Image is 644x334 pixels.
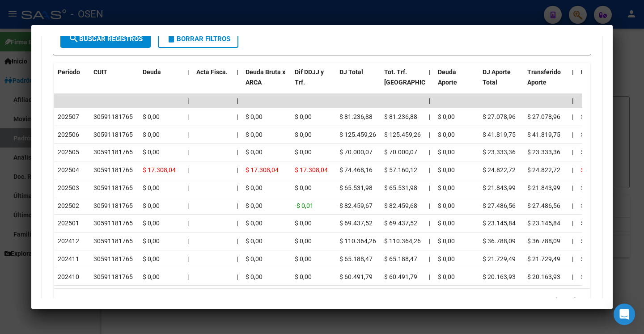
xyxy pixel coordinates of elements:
[246,166,279,173] span: $ 17.308,04
[483,113,516,120] span: $ 27.078,96
[237,220,238,227] span: |
[339,166,373,173] span: $ 74.468,16
[58,113,79,120] span: 202507
[93,254,133,264] div: 30591181765
[339,220,373,227] span: $ 69.437,52
[54,63,90,102] datatable-header-cell: Período
[527,148,560,156] span: $ 23.333,36
[143,237,160,245] span: $ 0,00
[429,237,430,245] span: |
[581,184,598,191] span: $ 0,00
[93,183,133,193] div: 30591181765
[384,131,421,138] span: $ 125.459,26
[581,148,598,156] span: $ 0,00
[336,63,381,102] datatable-header-cell: DJ Total
[429,220,430,227] span: |
[572,220,573,227] span: |
[93,112,133,122] div: 30591181765
[527,131,560,138] span: $ 41.819,75
[68,33,79,44] mat-icon: search
[237,255,238,262] span: |
[187,273,189,280] span: |
[58,273,79,280] span: 202410
[184,63,193,102] datatable-header-cell: |
[193,63,233,102] datatable-header-cell: Acta Fisca.
[434,63,479,102] datatable-header-cell: Deuda Aporte
[572,113,573,120] span: |
[295,131,312,138] span: $ 0,00
[547,295,564,305] a: go to previous page
[93,272,133,282] div: 30591181765
[143,202,160,209] span: $ 0,00
[237,184,238,191] span: |
[246,237,263,245] span: $ 0,00
[187,68,189,76] span: |
[527,184,560,191] span: $ 21.843,99
[577,63,622,102] datatable-header-cell: Deuda Contr.
[295,202,314,209] span: -$ 0,01
[581,131,598,138] span: $ 0,00
[381,63,425,102] datatable-header-cell: Tot. Trf. Bruto
[246,220,263,227] span: $ 0,00
[143,220,160,227] span: $ 0,00
[438,166,455,173] span: $ 0,00
[581,202,598,209] span: $ 0,00
[438,148,455,156] span: $ 0,00
[237,148,238,156] span: |
[438,131,455,138] span: $ 0,00
[438,273,455,280] span: $ 0,00
[60,30,151,48] button: Buscar Registros
[187,184,189,191] span: |
[339,202,373,209] span: $ 82.459,67
[187,237,189,245] span: |
[527,255,560,262] span: $ 21.729,49
[572,166,573,173] span: |
[483,202,516,209] span: $ 27.486,56
[187,113,189,120] span: |
[384,68,445,86] span: Tot. Trf. [GEOGRAPHIC_DATA]
[237,202,238,209] span: |
[384,237,421,245] span: $ 110.364,26
[246,202,263,209] span: $ 0,00
[143,113,160,120] span: $ 0,00
[295,113,312,120] span: $ 0,00
[527,220,560,227] span: $ 23.145,84
[429,68,431,76] span: |
[483,220,516,227] span: $ 23.145,84
[143,131,160,138] span: $ 0,00
[572,148,573,156] span: |
[429,166,430,173] span: |
[246,131,263,138] span: $ 0,00
[527,237,560,245] span: $ 36.788,09
[429,202,430,209] span: |
[429,148,430,156] span: |
[143,166,176,173] span: $ 17.308,04
[246,148,263,156] span: $ 0,00
[572,68,574,76] span: |
[339,255,373,262] span: $ 65.188,47
[527,113,560,120] span: $ 27.078,96
[166,33,177,44] mat-icon: delete
[246,113,263,120] span: $ 0,00
[58,131,79,138] span: 202506
[572,273,573,280] span: |
[384,113,417,120] span: $ 81.236,88
[143,68,161,76] span: Deuda
[384,184,417,191] span: $ 65.531,98
[246,68,285,86] span: Deuda Bruta x ARCA
[187,202,189,209] span: |
[242,63,291,102] datatable-header-cell: Deuda Bruta x ARCA
[384,273,417,280] span: $ 60.491,79
[429,255,430,262] span: |
[58,68,80,76] span: Período
[483,255,516,262] span: $ 21.729,49
[483,148,516,156] span: $ 23.333,36
[384,220,417,227] span: $ 69.437,52
[524,63,568,102] datatable-header-cell: Transferido Aporte
[581,237,598,245] span: $ 0,00
[527,202,560,209] span: $ 27.486,56
[339,237,376,245] span: $ 110.364,26
[438,113,455,120] span: $ 0,00
[58,220,79,227] span: 202501
[572,131,573,138] span: |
